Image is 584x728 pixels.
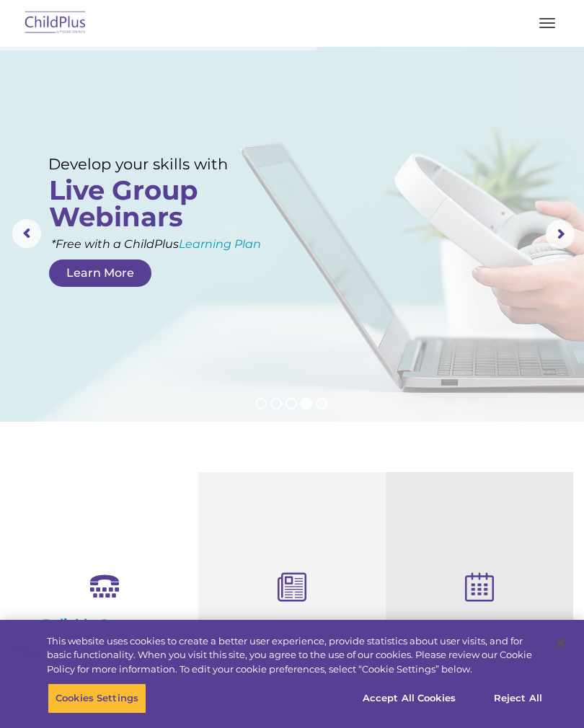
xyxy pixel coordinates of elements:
a: Learning Plan [179,237,261,251]
rs-layer: *Free with a ChildPlus [51,235,327,253]
h4: Free Regional Meetings [397,618,562,634]
div: This website uses cookies to create a better user experience, provide statistics about user visit... [47,634,544,677]
rs-layer: Live Group Webinars [49,177,228,230]
img: ChildPlus by Procare Solutions [22,6,89,40]
a: Learn More [49,259,151,287]
button: Accept All Cookies [355,683,464,714]
rs-layer: Develop your skills with [48,155,240,173]
button: Close [545,627,577,659]
button: Reject All [473,683,563,714]
button: Cookies Settings [48,683,146,714]
h4: Reliable Customer Support [22,616,187,648]
h4: Child Development Assessments in ChildPlus [209,618,375,666]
